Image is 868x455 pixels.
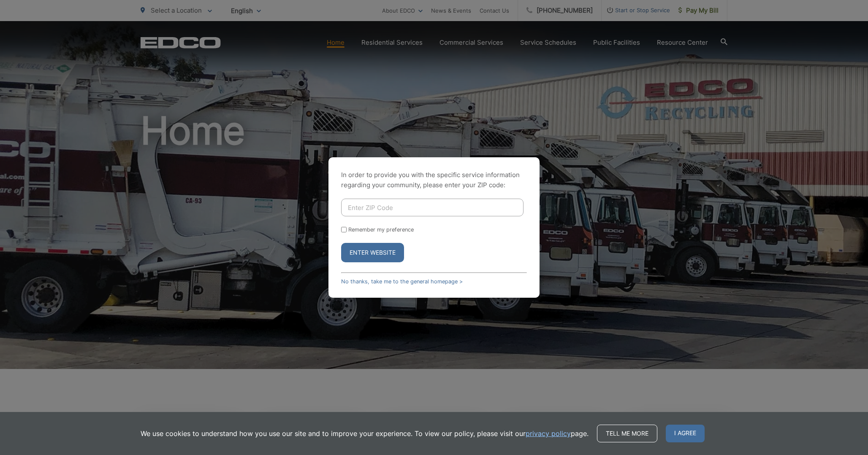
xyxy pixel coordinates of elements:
[341,243,404,262] button: Enter Website
[341,199,524,216] input: Enter ZIP Code
[597,425,657,442] a: Tell me more
[526,428,571,439] a: privacy policy
[666,425,705,442] span: I agree
[348,226,414,233] label: Remember my preference
[341,278,463,285] a: No thanks, take me to the general homepage >
[141,428,589,439] p: We use cookies to understand how you use our site and to improve your experience. To view our pol...
[341,170,527,190] p: In order to provide you with the specific service information regarding your community, please en...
